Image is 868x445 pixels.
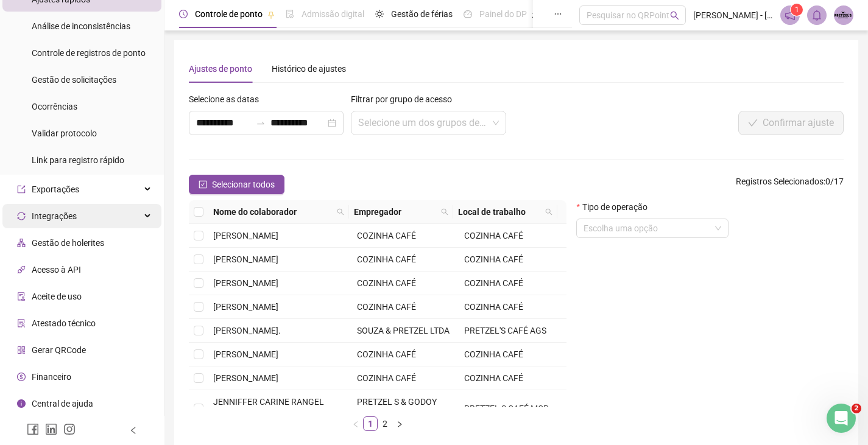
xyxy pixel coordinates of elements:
label: Selecione as datas [189,93,267,106]
img: 60548 [834,6,853,24]
span: api [17,265,26,274]
span: swap-right [256,118,266,128]
sup: 1 [791,4,803,16]
span: Análise de inconsistências [32,21,130,31]
span: search [543,203,555,221]
li: 2 [378,416,392,431]
span: Admissão digital [302,9,364,19]
a: 2 [378,417,392,430]
iframe: Intercom live chat [827,404,856,433]
span: COZINHA CAFÉ [357,278,416,288]
span: export [17,185,26,194]
span: bell [811,10,822,21]
span: Gestão de holerites [32,238,104,248]
span: to [256,118,266,128]
span: pushpin [532,11,539,18]
span: [PERSON_NAME] [213,278,278,288]
span: search [334,203,347,221]
span: Local de trabalho [458,205,540,219]
button: right [392,416,407,431]
span: search [439,203,451,221]
span: [PERSON_NAME]. [213,326,281,335]
span: [PERSON_NAME] - [PERSON_NAME] [693,9,773,22]
span: check-square [199,180,207,189]
span: audit [17,292,26,301]
span: search [545,208,552,215]
li: Próxima página [392,416,407,431]
span: dollar [17,373,26,381]
label: Filtrar por grupo de acesso [351,93,460,106]
div: Histórico de ajustes [272,62,346,75]
span: Validar protocolo [32,128,97,138]
span: search [337,208,344,215]
span: Gerar QRCode [32,345,86,355]
span: COZINHA CAFÉ [357,302,416,312]
span: : 0 / 17 [736,175,844,194]
span: left [129,426,138,435]
span: Exportações [32,184,79,194]
span: [PERSON_NAME] [213,302,278,312]
span: Painel do DP [479,9,527,19]
span: solution [17,319,26,328]
span: COZINHA CAFÉ [464,373,523,383]
span: pushpin [267,11,275,18]
span: [PERSON_NAME] [213,231,278,240]
span: ellipsis [554,10,562,18]
span: [PERSON_NAME] [213,254,278,264]
span: [PERSON_NAME] [213,349,278,359]
span: dashboard [464,10,472,18]
span: COZINHA CAFÉ [357,231,416,240]
span: linkedin [45,423,57,435]
span: COZINHA CAFÉ [464,349,523,359]
span: apartment [17,239,26,247]
span: COZINHA CAFÉ [357,254,416,264]
span: Integrações [32,211,77,221]
a: 1 [364,417,377,430]
span: COZINHA CAFÉ [357,373,416,383]
span: SOUZA & PRETZEL LTDA [357,326,450,335]
span: file-done [286,10,294,18]
span: sun [375,10,384,18]
span: Financeiro [32,372,71,382]
span: Acesso à API [32,265,81,275]
span: PRETZEL'S CAFÉ AGS [464,326,546,335]
span: notification [785,10,796,21]
button: left [348,416,363,431]
span: qrcode [17,346,26,354]
span: Nome do colaborador [213,205,332,219]
span: info-circle [17,399,26,408]
span: instagram [63,423,76,435]
span: COZINHA CAFÉ [464,254,523,264]
span: facebook [27,423,39,435]
span: search [670,11,679,20]
span: right [396,421,403,428]
span: sync [17,212,26,220]
span: left [352,421,359,428]
span: [PERSON_NAME] [213,373,278,383]
span: PRETZEL S CAFÉ MCP [464,404,549,413]
span: Gestão de férias [391,9,453,19]
span: JENNIFFER CARINE RANGEL AMARAL [213,397,324,420]
li: Página anterior [348,416,363,431]
span: Central de ajuda [32,399,93,408]
label: Tipo de operação [576,200,655,214]
span: COZINHA CAFÉ [464,278,523,288]
span: Atestado técnico [32,318,96,328]
span: Ocorrências [32,102,77,111]
span: Gestão de solicitações [32,75,116,85]
span: 1 [795,5,799,14]
span: search [441,208,448,215]
button: Selecionar todos [189,175,284,194]
span: 2 [852,404,861,413]
li: 1 [363,416,378,431]
span: Controle de ponto [195,9,263,19]
span: clock-circle [179,10,188,18]
span: Registros Selecionados [736,177,824,186]
button: Confirmar ajuste [738,111,844,135]
span: Link para registro rápido [32,155,124,165]
span: Selecionar todos [212,178,275,191]
span: COZINHA CAFÉ [464,302,523,312]
span: PRETZEL S & GODOY LTDA [357,397,437,420]
span: Empregador [354,205,436,219]
div: Ajustes de ponto [189,62,252,75]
